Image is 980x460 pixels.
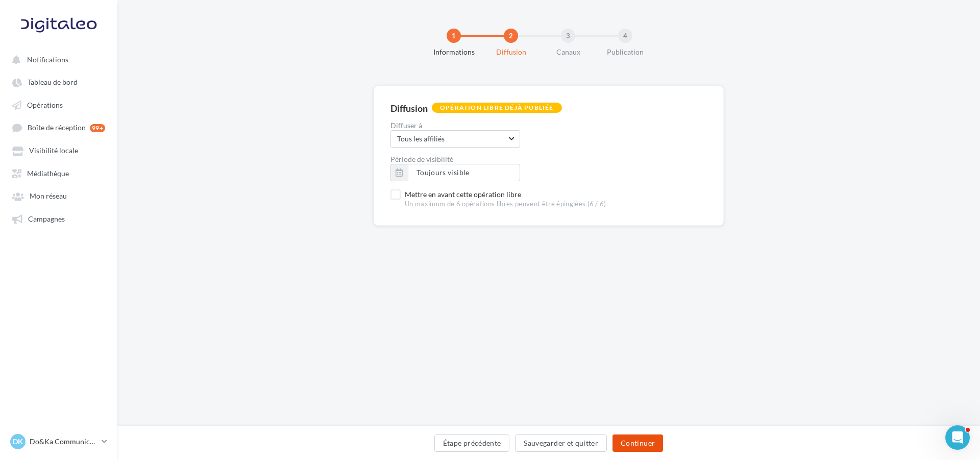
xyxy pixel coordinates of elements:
div: 2 [504,29,518,43]
span: Opérations [27,101,63,109]
span: DK [13,437,23,447]
div: 1 [447,29,461,43]
span: Visibilité locale [29,147,78,155]
span: Boîte de réception [28,124,86,132]
a: Tableau de bord [6,72,111,91]
div: Diffusion [390,104,428,113]
div: myselect [390,130,520,148]
iframe: Intercom live chat [945,425,970,450]
label: Période de visibilité [390,156,707,163]
a: Boîte de réception 99+ [6,118,111,137]
span: Médiathèque [27,169,69,178]
button: Sauvegarder et quitter [515,434,607,452]
a: Médiathèque [6,164,111,182]
div: Informations [421,47,486,57]
a: DK Do&Ka Communication [8,432,109,451]
button: Toujours visible [408,164,520,181]
button: Notifications [6,50,107,68]
span: myselect activate [390,130,520,148]
button: Continuer [612,434,663,452]
button: Étape précédente [434,434,510,452]
span: Notifications [27,55,68,64]
div: Publication [593,47,658,57]
div: 99+ [90,124,105,132]
span: Campagnes [28,214,65,223]
label: Diffuser à [390,122,707,129]
span: Tous les affiliés [397,134,506,144]
div: 3 [561,29,575,43]
div: Canaux [535,47,601,57]
a: Visibilité locale [6,141,111,159]
span: Toujours visible [416,168,470,177]
span: Mon réseau [30,192,67,201]
a: Opérations [6,95,111,114]
div: Diffusion [478,47,544,57]
div: Opération libre déjà publiée [432,103,562,113]
span: Tableau de bord [28,78,78,87]
a: Campagnes [6,209,111,228]
a: Mon réseau [6,186,111,205]
div: 4 [618,29,632,43]
p: Do&Ka Communication [30,437,97,447]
